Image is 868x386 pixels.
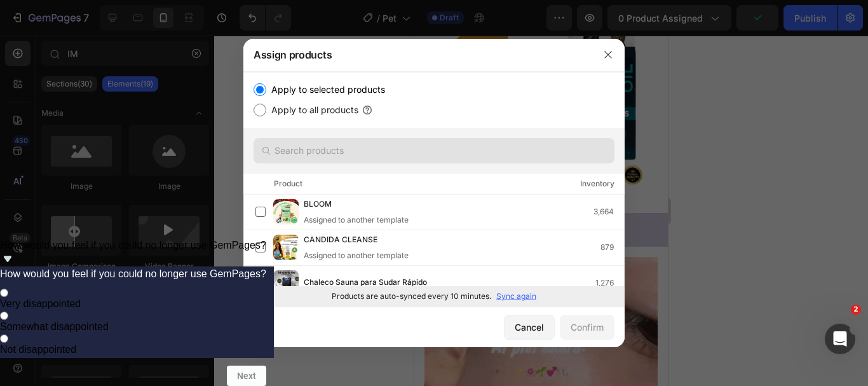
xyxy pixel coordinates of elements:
[243,72,625,307] div: />
[304,198,332,212] span: BLOOM
[851,305,861,315] span: 2
[496,291,536,302] p: Sync again
[304,233,377,247] span: CANDIDA CLEANSE
[593,205,624,218] div: 3,664
[304,214,409,226] div: Assigned to another template
[304,276,427,290] span: Chaleco Sauna para Sudar Rápido
[571,321,604,334] div: Confirm
[580,177,614,190] div: Inventory
[560,315,614,340] button: Confirm
[243,38,592,71] div: Assign products
[266,102,358,118] label: Apply to all products
[332,291,491,302] p: Products are auto-synced every 10 minutes.
[273,270,299,296] img: product-img
[595,277,624,289] div: 1,276
[515,321,544,334] div: Cancel
[273,235,299,260] img: product-img
[504,315,555,340] button: Cancel
[304,250,409,261] div: Assigned to another template
[600,241,624,254] div: 879
[273,199,299,224] img: product-img
[274,177,302,190] div: Product
[825,324,855,354] iframe: Intercom live chat
[254,138,614,163] input: Search products
[266,82,385,97] label: Apply to selected products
